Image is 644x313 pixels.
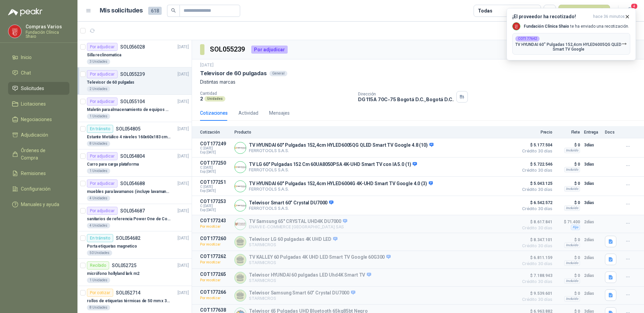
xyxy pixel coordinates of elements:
button: COT177642TV HYUNDAI 60" Pulgadas 152,4cm HYLED6005QG QLED Smart TV Google [512,33,630,55]
div: 3 Unidades [87,59,110,64]
p: SOL055239 [120,72,145,77]
p: STARMICROS [249,296,355,301]
span: Inicio [21,54,32,61]
p: Televisor de 60 pulgadas [87,79,134,86]
span: $ 5.177.504 [519,141,552,149]
p: ENAVII E-COMMERCE [GEOGRAPHIC_DATA] SAS [249,224,347,229]
p: COT177251 [200,179,230,185]
a: Por adjudicarSOL056028[DATE] Silla reclinomatica3 Unidades [77,40,192,67]
span: Crédito 30 días [519,207,552,211]
p: COT177243 [200,218,230,223]
p: Distintas marcas [200,78,636,86]
p: Por recotizar [200,223,230,230]
p: sanitarios de referencia Power One de Corona [87,216,171,222]
span: C: [DATE] [200,146,230,150]
p: SOL054687 [120,208,145,213]
div: Mensajes [269,109,290,117]
img: Company Logo [235,162,246,173]
p: 2 días [584,218,601,226]
button: 4 [624,5,636,17]
div: Por adjudicar [87,152,118,160]
p: SOL052714 [116,290,140,295]
p: Televisor Samsung Smart 60” Crystal DU7000 [249,290,355,296]
b: COT177642 [518,37,537,40]
p: 2 días [584,272,601,280]
p: $ 0 [556,236,580,244]
p: Por recotizar [200,259,230,266]
p: Flete [556,130,580,135]
a: Configuración [8,182,69,195]
div: Unidades [204,96,225,102]
div: Por adjudicar [87,179,118,188]
p: [DATE] [178,290,189,296]
p: [DATE] [178,235,189,241]
p: 2 días [584,236,601,244]
img: Company Logo [8,25,21,38]
a: Manuales y ayuda [8,198,69,211]
p: Cotización [200,130,230,135]
div: Actividad [238,109,258,117]
a: Solicitudes [8,82,69,95]
p: $ 0 [556,199,580,207]
b: Fundación Clínica Shaio [524,24,569,29]
p: [DATE] [178,44,189,50]
a: RecibidoSOL052725[DATE] micrófono hollyland lark m21 Unidades [77,259,192,286]
p: FERROTOOLS S.A.S. [249,206,333,211]
p: $ 0 [556,289,580,297]
div: 8 Unidades [87,141,110,146]
h1: Mis solicitudes [100,6,143,16]
p: SOL054682 [116,236,140,240]
div: Por cotizar [87,289,113,297]
a: Negociaciones [8,113,69,126]
span: Adjudicación [21,131,48,139]
p: [DATE] [178,98,189,105]
span: Crédito 30 días [519,244,552,248]
p: SOL054804 [120,154,145,159]
div: Incluido [564,260,580,266]
span: C: [DATE] [200,204,230,208]
p: 3 días [584,141,601,149]
p: Silla reclinomatica [87,52,121,58]
p: SOL056028 [120,45,145,49]
h3: ¡El proveedor ha recotizado! [512,14,590,20]
span: Crédito 30 días [519,280,552,284]
p: 2 días [584,254,601,262]
p: $ 0 [556,272,580,280]
p: 3 días [584,199,601,207]
div: 2 Unidades [87,86,110,92]
p: FERROTOOLS S.A.S. [249,148,433,153]
p: Dirección [358,92,454,96]
div: 1 Unidades [87,168,110,174]
div: General [269,71,287,76]
p: Televisor LG 60 pulgadas 4K UHD LED [249,236,337,243]
p: SOL052725 [112,263,136,268]
p: TV Samsung 65" CRYSTAL UHD4K DU7000 [249,219,347,225]
div: Por adjudicar [87,207,118,215]
a: Órdenes de Compra [8,144,69,164]
div: Fijo [571,225,580,230]
p: 3 días [584,179,601,188]
img: Company Logo [235,219,246,230]
p: $ 0 [556,160,580,168]
span: Exp: [DATE] [200,170,230,174]
p: STARMICROS [249,260,391,265]
a: Adjudicación [8,129,69,141]
p: TV LG 60" Pulgadas 152 Cm 60UA8050PSA 4K-UHD Smart TV con IA 5.0 (1) [249,162,417,168]
a: Por adjudicarSOL054687[DATE] sanitarios de referencia Power One de Corona4 Unidades [77,204,192,231]
span: Exp: [DATE] [200,150,230,154]
p: Entrega [584,130,601,135]
p: Fundación Clínica Shaio [26,30,69,38]
p: Por recotizar [200,277,230,284]
p: STARMICROS [249,242,337,247]
img: Company Logo [235,181,246,192]
p: SOL054688 [120,181,145,186]
div: Incluido [564,205,580,211]
p: rollos de etiquetas térmicas de 50 mm x 30 mm [87,298,171,304]
a: Por adjudicarSOL054804[DATE] Carro para carga plataforma1 Unidades [77,149,192,177]
button: ¡El proveedor ha recotizado!hace 36 minutos Company LogoFundación Clínica Shaio te ha enviado una... [507,8,636,60]
span: Configuración [21,185,51,193]
span: 4 [631,3,638,9]
span: $ 6.811.159 [519,254,552,262]
a: Por adjudicarSOL055239[DATE] Televisor de 60 pulgadas2 Unidades [77,67,192,95]
a: Chat [8,66,69,79]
